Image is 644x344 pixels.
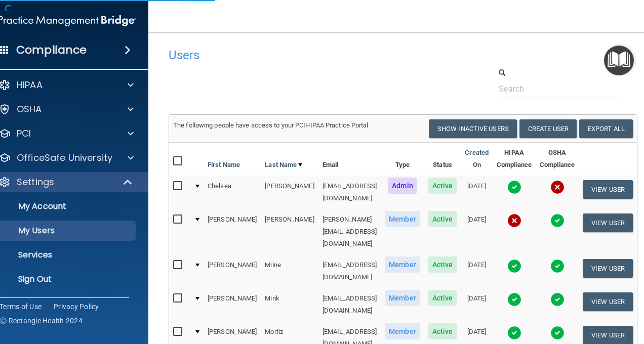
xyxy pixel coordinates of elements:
span: Member [385,256,420,273]
td: [PERSON_NAME][EMAIL_ADDRESS][DOMAIN_NAME] [318,209,381,254]
td: [EMAIL_ADDRESS][DOMAIN_NAME] [318,288,381,321]
span: Active [428,323,457,339]
a: First Name [208,159,240,171]
th: OSHA Compliance [536,143,579,176]
span: Active [428,256,457,273]
td: [PERSON_NAME] [204,254,261,288]
a: Export All [579,119,633,138]
input: Search [499,79,618,98]
a: Last Name [265,159,302,171]
td: [EMAIL_ADDRESS][DOMAIN_NAME] [318,254,381,288]
span: Active [428,178,457,194]
p: Settings [17,176,54,188]
p: HIPAA [17,79,43,91]
img: cross.ca9f0e7f.svg [507,213,521,228]
th: Status [424,143,461,176]
img: tick.e7d51cea.svg [550,259,565,273]
button: View User [583,259,633,278]
span: The following people have access to your PCIHIPAA Practice Portal [173,121,369,129]
img: cross.ca9f0e7f.svg [550,180,565,194]
td: [DATE] [461,209,493,254]
p: OfficeSafe University [17,152,112,164]
td: [PERSON_NAME] [204,288,261,321]
span: Active [428,211,457,227]
button: Create User [519,119,577,138]
button: View User [583,180,633,199]
p: OSHA [17,103,42,115]
img: tick.e7d51cea.svg [507,259,521,273]
button: View User [583,213,633,232]
img: tick.e7d51cea.svg [507,326,521,340]
td: [PERSON_NAME] [204,209,261,254]
h4: Compliance [16,43,87,57]
td: [DATE] [461,176,493,209]
th: Type [381,143,424,176]
a: Created On [465,147,489,171]
span: Member [385,323,420,339]
span: Admin [388,178,417,194]
th: HIPAA Compliance [493,143,536,176]
button: Open Resource Center [604,46,634,75]
img: tick.e7d51cea.svg [507,180,521,194]
td: [DATE] [461,288,493,321]
button: Show Inactive Users [429,119,517,138]
span: Member [385,211,420,227]
p: PCI [17,127,31,140]
th: Email [318,143,381,176]
img: tick.e7d51cea.svg [550,213,565,228]
img: tick.e7d51cea.svg [550,326,565,340]
span: Member [385,290,420,306]
td: [PERSON_NAME] [261,176,318,209]
td: [DATE] [461,254,493,288]
span: Active [428,290,457,306]
td: Milne [261,254,318,288]
td: [EMAIL_ADDRESS][DOMAIN_NAME] [318,176,381,209]
td: Mink [261,288,318,321]
iframe: Drift Widget Chat Controller [469,272,632,313]
td: [PERSON_NAME] [261,209,318,254]
a: Privacy Policy [54,302,99,312]
h4: Users [169,49,436,62]
td: Chelsea [204,176,261,209]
